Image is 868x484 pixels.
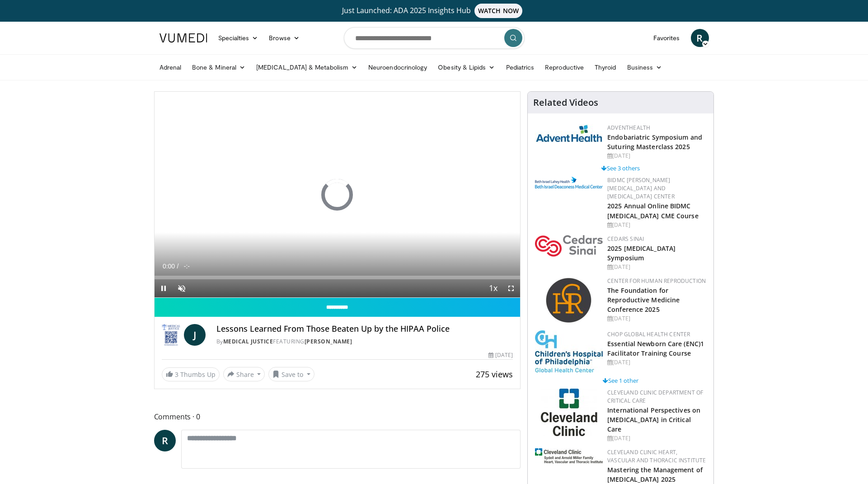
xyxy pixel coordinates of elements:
div: [DATE] [607,263,706,271]
img: d536a004-a009-4cb9-9ce6-f9f56c670ef5.jpg.150x105_q85_autocrop_double_scale_upscale_version-0.2.jpg [535,448,603,464]
a: See 1 other [603,376,638,385]
span: 275 views [476,369,513,380]
a: International Perspectives on [MEDICAL_DATA] in Critical Care [607,406,700,433]
button: Unmute [173,279,191,297]
a: J [184,324,206,346]
a: Endobariatric Symposium and Suturing Masterclass 2025 [607,133,702,151]
a: Browse [263,29,305,47]
img: VuMedi Logo [160,33,207,42]
a: Adrenal [154,58,187,76]
a: Just Launched: ADA 2025 Insights HubWATCH NOW [161,4,708,18]
div: [DATE] [607,315,706,323]
div: [DATE] [488,351,513,359]
span: Comments 0 [154,411,521,423]
div: [DATE] [607,434,706,442]
span: 0:00 [163,263,175,270]
a: R [691,29,709,47]
button: Playback Rate [484,279,502,297]
a: Pediatrics [501,58,540,76]
img: c96b19ec-a48b-46a9-9095-935f19585444.png.150x105_q85_autocrop_double_scale_upscale_version-0.2.png [535,177,603,188]
a: Bone & Mineral [187,58,251,76]
a: 2025 [MEDICAL_DATA] Symposium [607,244,676,262]
a: See 3 others [601,164,640,172]
span: WATCH NOW [474,4,522,18]
div: [DATE] [607,221,706,229]
a: Cleveland Clinic Department of Critical Care [607,389,703,404]
a: [PERSON_NAME] [305,338,352,345]
a: 3 Thumbs Up [162,367,220,381]
div: [DATE] [607,358,706,367]
a: Obesity & Lipids [432,58,500,76]
button: Pause [155,279,173,297]
div: [DATE] [607,152,706,160]
a: Medical Justice [223,338,273,345]
button: Save to [268,367,314,381]
a: Neuroendocrinology [363,58,432,76]
a: Essential Newborn Care (ENC)1 Facilitator Training Course [607,339,704,357]
span: 3 [175,370,178,379]
img: 5f0cf59e-536a-4b30-812c-ea06339c9532.jpg.150x105_q85_autocrop_double_scale_upscale_version-0.2.jpg [541,389,597,436]
img: 7e905080-f4a2-4088-8787-33ce2bef9ada.png.150x105_q85_autocrop_double_scale_upscale_version-0.2.png [535,235,603,257]
img: 8fbf8b72-0f77-40e1-90f4-9648163fd298.jpg.150x105_q85_autocrop_double_scale_upscale_version-0.2.jpg [535,330,603,372]
video-js: Video Player [155,92,521,298]
a: Mastering the Management of [MEDICAL_DATA] 2025 [607,465,703,484]
img: c058e059-5986-4522-8e32-16b7599f4943.png.150x105_q85_autocrop_double_scale_upscale_version-0.2.png [545,277,593,324]
a: Cleveland Clinic Heart, Vascular and Thoracic Institute [607,448,706,464]
h4: Related Videos [533,97,598,108]
a: Business [622,58,668,76]
a: AdventHealth [607,124,650,132]
a: Specialties [213,29,264,47]
h4: Lessons Learned From Those Beaten Up by the HIPAA Police [216,324,513,334]
span: / [177,263,179,270]
a: [MEDICAL_DATA] & Metabolism [251,58,363,76]
a: Favorites [648,29,685,47]
button: Share [223,367,265,381]
a: The Foundation for Reproductive Medicine Conference 2025 [607,286,680,314]
span: -:- [184,263,190,270]
a: R [154,430,176,451]
a: Reproductive [540,58,589,76]
img: Medical Justice [162,324,180,346]
a: Center for Human Reproduction [607,277,706,285]
a: Thyroid [589,58,622,76]
input: Search topics, interventions [344,27,525,49]
img: 5c3c682d-da39-4b33-93a5-b3fb6ba9580b.jpg.150x105_q85_autocrop_double_scale_upscale_version-0.2.jpg [535,124,603,142]
div: Progress Bar [155,276,521,279]
a: CHOP Global Health Center [607,330,690,338]
a: BIDMC [PERSON_NAME][MEDICAL_DATA] and [MEDICAL_DATA] Center [607,176,675,200]
div: By FEATURING [216,338,513,346]
button: Fullscreen [502,279,520,297]
a: Cedars Sinai [607,235,644,243]
a: 2025 Annual Online BIDMC [MEDICAL_DATA] CME Course [607,202,699,220]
